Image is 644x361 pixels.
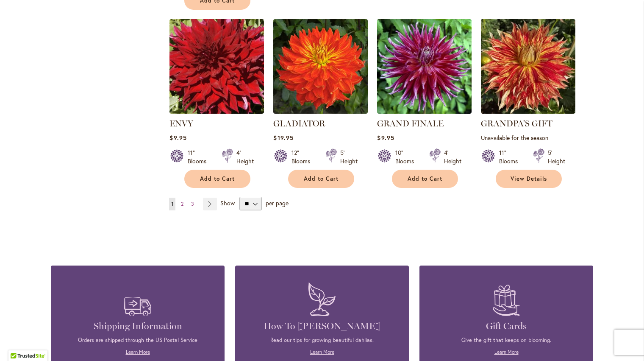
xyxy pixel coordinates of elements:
[444,148,461,165] div: 4' Height
[377,107,472,115] a: Grand Finale
[126,349,150,355] a: Learn More
[64,336,212,344] p: Orders are shipped through the US Postal Service
[169,107,264,115] a: Envy
[169,134,186,142] span: $9.95
[511,175,547,182] span: View Details
[273,107,368,115] a: Gladiator
[188,148,211,165] div: 11" Blooms
[481,19,575,114] img: Grandpa's Gift
[481,118,552,129] a: GRANDPA'S GIFT
[291,148,315,165] div: 12" Blooms
[548,148,565,165] div: 5' Height
[248,320,396,332] h4: How To [PERSON_NAME]
[266,199,289,207] span: per page
[169,19,264,114] img: Envy
[288,170,354,188] button: Add to Cart
[220,199,235,207] span: Show
[377,19,472,114] img: Grand Finale
[181,201,183,207] span: 2
[340,148,358,165] div: 5' Height
[184,170,250,188] button: Add to Cart
[64,320,212,332] h4: Shipping Information
[179,198,186,210] a: 2
[189,198,196,210] a: 3
[169,118,193,129] a: ENVY
[481,134,575,142] p: Unavailable for the season
[392,170,458,188] button: Add to Cart
[273,19,368,114] img: Gladiator
[191,201,194,207] span: 3
[236,148,254,165] div: 4' Height
[171,201,173,207] span: 1
[395,148,419,165] div: 10" Blooms
[432,336,580,344] p: Give the gift that keeps on blooming.
[494,349,519,355] a: Learn More
[273,134,293,142] span: $19.95
[304,175,339,182] span: Add to Cart
[377,134,394,142] span: $9.95
[248,336,396,344] p: Read our tips for growing beautiful dahlias.
[499,148,523,165] div: 11" Blooms
[432,320,580,332] h4: Gift Cards
[200,175,235,182] span: Add to Cart
[481,107,575,115] a: Grandpa's Gift
[310,349,334,355] a: Learn More
[6,331,30,355] iframe: Launch Accessibility Center
[408,175,442,182] span: Add to Cart
[377,118,444,129] a: GRAND FINALE
[273,118,325,129] a: GLADIATOR
[496,170,562,188] a: View Details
